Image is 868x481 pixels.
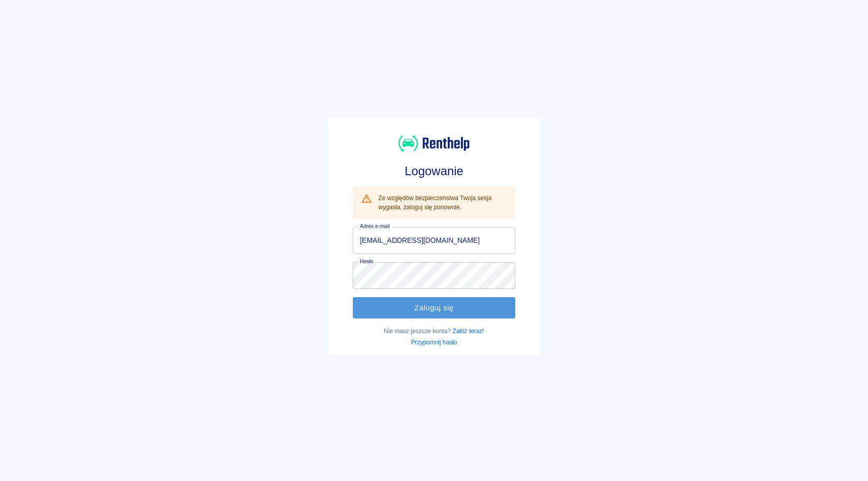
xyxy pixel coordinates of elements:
img: Renthelp logo [398,134,470,153]
a: Przypomnij hasło [411,339,457,346]
h3: Logowanie [353,164,515,178]
div: Ze względów bezpieczeństwa Twoja sesja wygasła, zaloguj się ponownie. [378,189,507,216]
p: Nie masz jeszcze konta? [353,327,515,336]
label: Hasło [360,258,374,265]
a: Załóż teraz! [452,328,484,335]
label: Adres e-mail [360,222,389,230]
button: Zaloguj się [353,297,515,318]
